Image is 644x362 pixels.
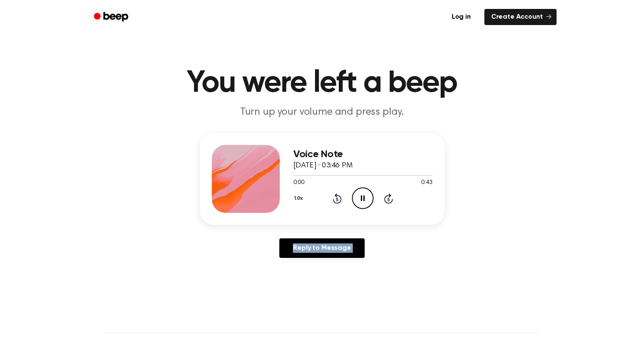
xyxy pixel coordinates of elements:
span: [DATE] · 03:46 PM [293,162,353,170]
p: Turn up your volume and press play. [159,105,485,119]
a: Beep [88,9,136,25]
span: 0:43 [421,178,432,187]
h1: You were left a beep [105,68,540,99]
h3: Voice Note [293,149,433,160]
a: Log in [443,7,479,27]
a: Create Account [484,9,557,25]
span: 0:00 [293,178,304,187]
a: Reply to Message [279,238,364,258]
button: 1.0x [293,191,306,206]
